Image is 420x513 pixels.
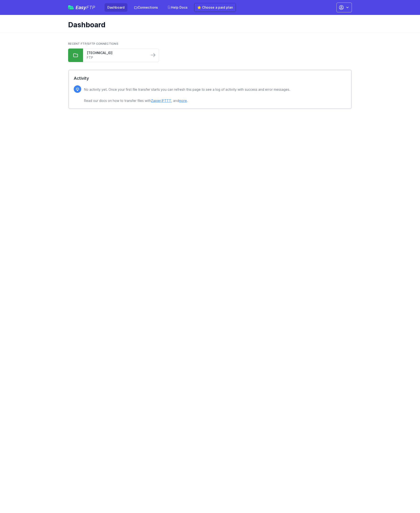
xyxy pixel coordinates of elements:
a: Connections [131,3,161,12]
a: Zapier [151,99,161,103]
h1: Dashboard [68,21,348,29]
a: [TECHNICAL_ID] [87,51,146,55]
span: FTP [86,5,95,10]
h2: Recent FTP/SFTP Connections [68,42,352,46]
p: No activity yet. Once your first file transfer starts you can refresh this page to see a log of a... [84,87,290,104]
a: ⭐ Choose a paid plan [194,3,236,12]
a: IFTTT [162,99,171,103]
a: EasyFTP [68,5,95,10]
img: easyftp_logo.png [68,5,74,10]
h2: Activity [74,75,346,82]
a: FTP [87,55,146,60]
a: more [179,99,187,103]
a: Dashboard [105,3,127,12]
span: Easy [76,5,95,10]
a: Help Docs [164,3,190,12]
